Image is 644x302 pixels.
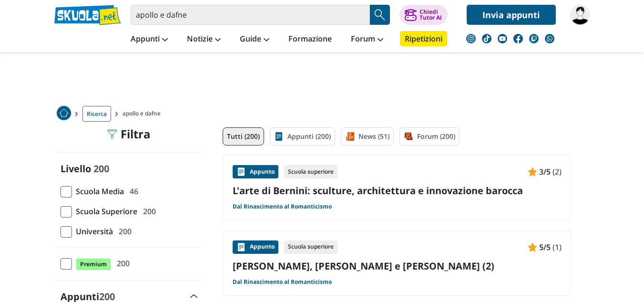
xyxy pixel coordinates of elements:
[184,31,223,48] a: Notizie
[123,106,164,122] span: apollo e dafne
[236,242,246,252] img: Appunti contenuto
[233,260,562,272] a: [PERSON_NAME], [PERSON_NAME] e [PERSON_NAME] (2)
[233,278,332,286] a: Dal Rinascimento al Romanticismo
[552,166,562,178] span: (2)
[72,185,124,198] span: Scuola Media
[545,34,554,43] img: WhatsApp
[466,34,476,43] img: instagram
[61,162,91,175] label: Livello
[404,132,413,141] img: Forum filtro contenuto
[233,184,562,197] a: L'arte di Bernini: sculture, architettura e innovazione barocca
[233,203,332,210] a: Dal Rinascimento al Romanticismo
[498,34,507,43] img: youtube
[223,127,264,146] a: Tutti (200)
[233,240,278,254] div: Appunto
[399,127,460,146] a: Forum (200)
[93,162,109,175] span: 200
[552,241,562,253] span: (1)
[76,258,111,271] span: Premium
[419,9,442,21] div: Chiedi Tutor AI
[345,132,355,141] img: News filtro contenuto
[270,127,335,146] a: Appunti (200)
[539,166,551,178] span: 3/5
[233,165,278,178] div: Appunto
[570,5,590,25] img: annadettori
[529,34,539,43] img: twitch
[513,34,523,43] img: facebook
[286,31,334,48] a: Formazione
[400,31,447,46] a: Ripetizioni
[237,31,272,48] a: Guide
[539,241,551,253] span: 5/5
[284,165,337,178] div: Scuola superiore
[190,294,198,298] img: Apri e chiudi sezione
[72,225,113,238] span: Università
[139,205,156,218] span: 200
[399,5,448,25] button: ChiediTutor AI
[57,106,71,122] a: Home
[128,31,170,48] a: Appunti
[107,127,151,141] div: Filtra
[373,8,387,22] img: Cerca appunti, riassunti o versioni
[115,225,132,238] span: 200
[467,5,556,25] a: Invia appunti
[131,5,370,25] input: Cerca appunti, riassunti o versioni
[348,31,386,48] a: Forum
[274,132,284,141] img: Appunti filtro contenuto
[284,240,337,254] div: Scuola superiore
[528,242,537,252] img: Appunti contenuto
[528,167,537,177] img: Appunti contenuto
[126,185,138,198] span: 46
[82,106,111,122] a: Ricerca
[107,129,117,139] img: Filtra filtri mobile
[341,127,394,146] a: News (51)
[57,106,71,120] img: Home
[482,34,491,43] img: tiktok
[113,257,130,270] span: 200
[370,5,390,25] button: Search Button
[236,167,246,177] img: Appunti contenuto
[72,205,137,218] span: Scuola Superiore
